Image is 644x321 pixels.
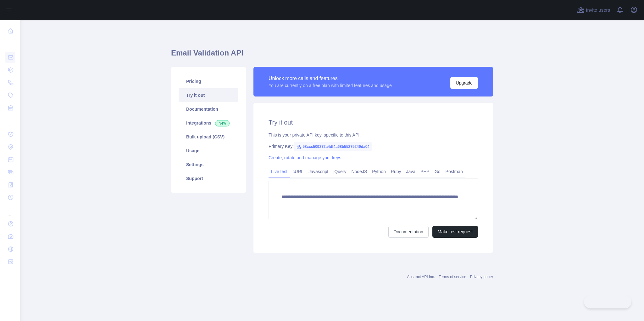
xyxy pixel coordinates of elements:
[404,166,418,177] a: Java
[294,142,372,151] span: 58ccc509272a4df4a68b55275249da04
[576,5,611,15] button: Invite users
[179,130,238,144] a: Bulk upload (CSV)
[269,155,341,160] a: Create, rotate and manage your keys
[5,38,15,50] div: ...
[5,204,15,217] div: ...
[5,115,15,127] div: ...
[269,166,290,177] a: Live test
[306,166,331,177] a: Javascript
[171,48,493,63] h1: Email Validation API
[439,275,466,279] a: Terms of service
[179,172,238,185] a: Support
[407,275,435,279] a: Abstract API Inc.
[215,120,230,126] span: New
[586,7,610,14] span: Invite users
[269,143,478,149] div: Primary Key:
[418,166,432,177] a: PHP
[179,116,238,130] a: Integrations New
[290,166,306,177] a: cURL
[369,166,388,177] a: Python
[443,166,465,177] a: Postman
[388,226,429,238] a: Documentation
[179,88,238,102] a: Try it out
[450,77,478,89] button: Upgrade
[432,166,443,177] a: Go
[179,102,238,116] a: Documentation
[331,166,349,177] a: jQuery
[432,226,478,238] button: Make test request
[269,75,392,82] div: Unlock more calls and features
[269,118,478,127] h2: Try it out
[179,144,238,158] a: Usage
[388,166,404,177] a: Ruby
[269,82,392,89] div: You are currently on a free plan with limited features and usage
[269,132,478,138] div: This is your private API key, specific to this API.
[179,158,238,172] a: Settings
[349,166,369,177] a: NodeJS
[584,295,631,308] iframe: Toggle Customer Support
[470,275,493,279] a: Privacy policy
[179,74,238,88] a: Pricing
